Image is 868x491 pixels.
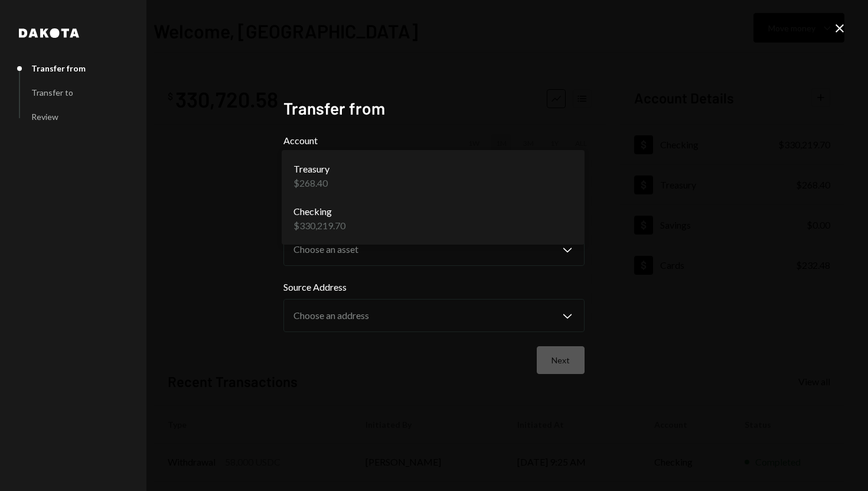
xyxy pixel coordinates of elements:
[283,233,585,266] button: Asset
[293,176,329,190] div: $268.40
[283,97,585,120] h2: Transfer from
[293,219,345,233] div: $330,219.70
[293,204,345,219] div: Checking
[31,112,58,122] div: Review
[31,87,73,97] div: Transfer to
[283,280,585,294] label: Source Address
[283,299,585,332] button: Source Address
[31,63,86,73] div: Transfer from
[293,162,329,176] div: Treasury
[283,134,585,148] label: Account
